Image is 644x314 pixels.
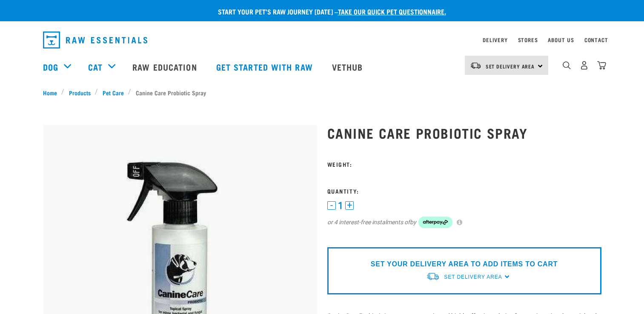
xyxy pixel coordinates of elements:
button: - [327,201,336,210]
img: user.png [580,61,589,70]
a: Products [64,88,95,97]
a: Delivery [483,38,507,41]
img: home-icon-1@2x.png [563,61,571,69]
nav: dropdown navigation [36,28,608,52]
a: About Us [548,38,574,41]
img: Raw Essentials Logo [43,31,147,49]
div: or 4 interest-free instalments of by [327,217,601,228]
p: SET YOUR DELIVERY AREA TO ADD ITEMS TO CART [371,259,558,269]
a: Raw Education [124,50,207,84]
span: Set Delivery Area [444,274,502,280]
span: Set Delivery Area [486,65,535,68]
a: Home [43,88,62,97]
a: Get started with Raw [208,50,323,84]
button: + [345,201,354,210]
a: Cat [88,60,103,73]
h3: Quantity: [327,188,601,194]
a: Stores [518,38,538,41]
h1: Canine Care Probiotic Spray [327,125,601,140]
img: van-moving.png [470,62,481,69]
img: home-icon@2x.png [597,61,606,70]
a: Vethub [323,50,374,84]
a: take our quick pet questionnaire. [338,9,446,13]
a: Dog [43,60,58,73]
span: 1 [338,201,343,210]
img: Afterpay [418,217,452,228]
h3: Weight: [327,161,601,167]
a: Contact [584,38,608,41]
a: Pet Care [98,88,128,97]
nav: breadcrumbs [43,88,601,97]
img: van-moving.png [426,272,440,281]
